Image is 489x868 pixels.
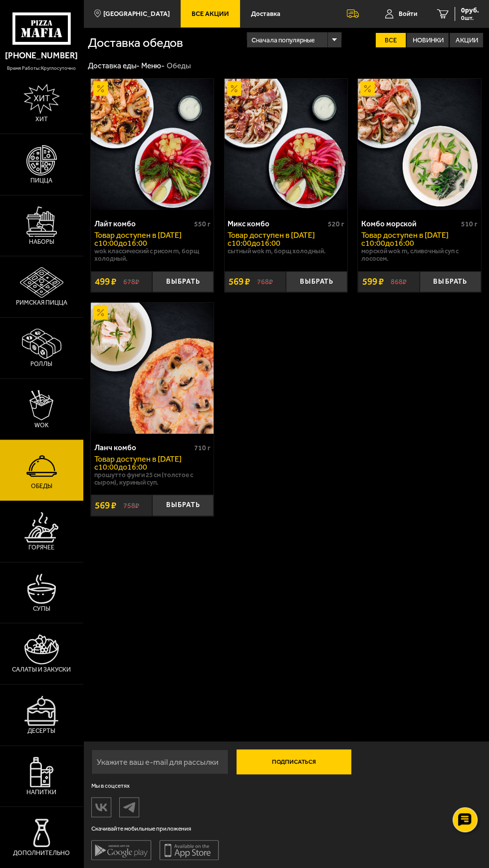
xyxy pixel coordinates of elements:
s: 768 ₽ [257,277,273,286]
span: c 10:00 до 16:00 [94,238,147,248]
a: Доставка еды- [88,61,140,70]
p: Wok классический с рисом M, Борщ холодный. [94,247,211,263]
span: Супы [33,606,50,612]
span: Скачивайте мобильные приложения [91,825,219,832]
span: 0 руб. [461,7,479,14]
img: tg [120,798,139,816]
span: Десерты [27,728,55,734]
span: в [DATE] [151,454,182,464]
img: vk [92,798,111,816]
div: Обеды [167,61,191,71]
img: Комбо морской [358,79,481,210]
a: АкционныйЛанч комбо [91,303,214,434]
img: Акционный [360,81,375,96]
button: Подписаться [237,749,351,774]
img: Лайт комбо [91,79,214,210]
div: Лайт комбо [94,219,192,228]
div: Комбо морской [361,219,459,228]
button: Выбрать [420,271,481,292]
span: c 10:00 до 16:00 [361,238,414,248]
div: Микс комбо [228,219,325,228]
img: Акционный [93,305,108,320]
p: Сытный Wok M, Борщ холодный. [228,247,344,255]
span: c 10:00 до 16:00 [94,462,147,472]
span: 599 ₽ [362,277,383,286]
span: 520 г [327,220,344,228]
span: Товар доступен [94,454,151,464]
span: 569 ₽ [95,501,116,510]
span: Товар доступен [228,230,284,240]
a: АкционныйМикс комбо [225,79,348,210]
span: WOK [34,422,48,428]
span: Все Акции [192,10,229,17]
label: Все [376,33,406,47]
span: 510 г [461,220,478,228]
span: в [DATE] [418,230,449,240]
span: Товар доступен [361,230,418,240]
a: АкционныйЛайт комбо [91,79,214,210]
span: [GEOGRAPHIC_DATA] [103,10,170,17]
img: Ланч комбо [91,303,214,434]
h1: Доставка обедов [88,37,246,49]
span: Доставка [251,10,280,17]
span: 710 г [194,444,211,452]
span: Дополнительно [13,850,70,856]
span: Римская пицца [16,300,67,306]
p: Прошутто Фунги 25 см (толстое с сыром), Куриный суп. [94,471,211,487]
span: Мы в соцсетях [91,782,219,789]
span: Наборы [29,239,54,245]
span: 569 ₽ [229,277,250,286]
button: Выбрать [152,495,214,516]
img: Микс комбо [225,79,348,210]
span: Хит [35,116,48,122]
label: Акции [450,33,483,47]
img: Акционный [227,81,242,96]
button: Выбрать [286,271,347,292]
span: Пицца [30,177,52,183]
span: Напитки [26,789,56,795]
span: c 10:00 до 16:00 [228,238,280,248]
span: Роллы [30,361,52,367]
s: 868 ₽ [391,277,407,286]
span: Сначала популярные [251,31,314,49]
input: Укажите ваш e-mail для рассылки [91,749,229,774]
span: Войти [399,10,417,17]
s: 678 ₽ [123,277,139,286]
span: Обеды [31,483,52,489]
label: Новинки [407,33,449,47]
a: Меню- [141,61,165,70]
span: Горячее [28,544,54,550]
button: Выбрать [152,271,214,292]
p: Морской Wok M, Сливочный суп с лососем. [361,247,478,263]
span: 0 шт. [461,15,479,21]
span: 499 ₽ [95,277,116,286]
s: 758 ₽ [123,501,139,510]
span: в [DATE] [284,230,315,240]
img: Акционный [93,81,108,96]
a: АкционныйКомбо морской [358,79,481,210]
div: Ланч комбо [94,443,192,452]
span: 550 г [194,220,211,228]
span: Салаты и закуски [12,667,71,673]
span: Товар доступен [94,230,151,240]
span: в [DATE] [151,230,182,240]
